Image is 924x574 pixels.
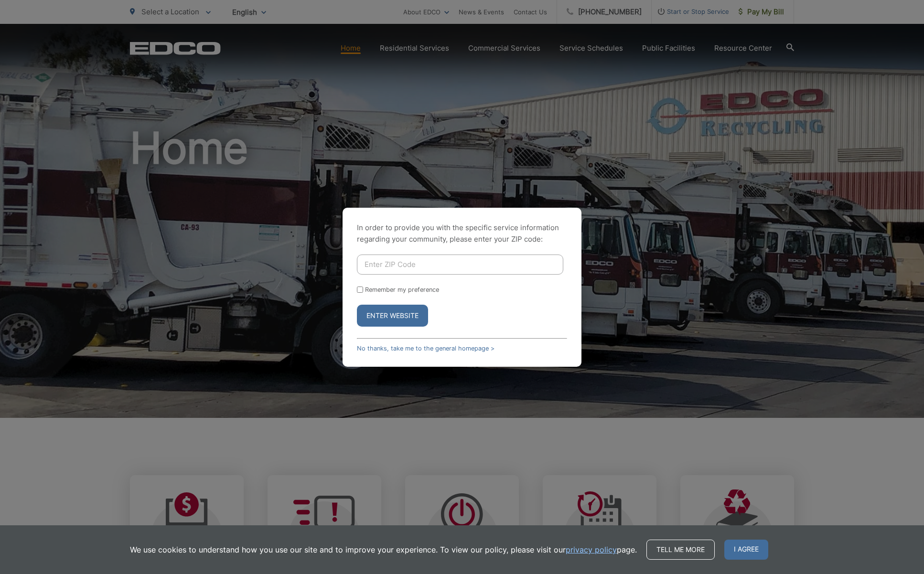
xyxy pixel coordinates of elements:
p: In order to provide you with the specific service information regarding your community, please en... [357,222,567,245]
input: Enter ZIP Code [357,255,563,275]
span: I agree [724,540,768,560]
button: Enter Website [357,305,428,327]
label: Remember my preference [365,286,439,293]
a: Tell me more [646,540,715,560]
p: We use cookies to understand how you use our site and to improve your experience. To view our pol... [130,544,637,555]
a: No thanks, take me to the general homepage > [357,345,494,352]
a: privacy policy [566,544,617,555]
